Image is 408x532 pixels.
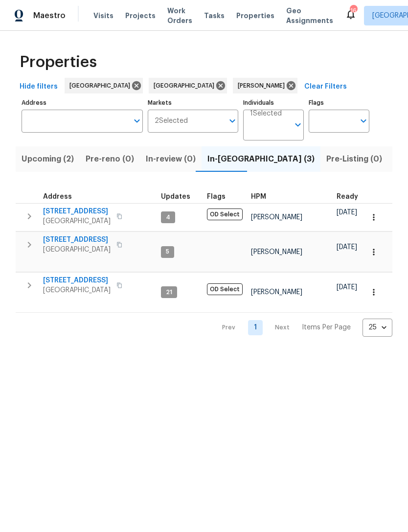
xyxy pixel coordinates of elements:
span: [GEOGRAPHIC_DATA] [154,81,218,91]
span: Visits [93,11,113,21]
span: Geo Assignments [286,6,333,25]
button: Clear Filters [300,78,351,96]
span: [STREET_ADDRESS] [43,235,111,245]
span: [DATE] [337,244,357,251]
span: Address [43,193,72,200]
span: [STREET_ADDRESS] [43,276,111,285]
span: 1 Selected [250,110,282,118]
span: In-review (0) [146,152,196,166]
div: [GEOGRAPHIC_DATA] [65,78,143,93]
div: [GEOGRAPHIC_DATA] [149,78,227,93]
button: Open [226,114,239,128]
span: [GEOGRAPHIC_DATA] [69,81,134,91]
a: Goto page 1 [248,320,263,335]
span: Hide filters [20,81,58,93]
span: [PERSON_NAME] [238,81,289,91]
span: Upcoming (2) [22,152,74,166]
button: Open [291,118,305,132]
label: Flags [309,100,369,106]
button: Hide filters [16,78,62,96]
span: [PERSON_NAME] [251,214,302,221]
div: 16 [350,6,357,16]
span: [STREET_ADDRESS] [43,207,111,216]
span: OD Select [207,208,243,220]
span: 21 [162,288,176,297]
div: 25 [363,315,392,340]
span: [GEOGRAPHIC_DATA] [43,285,111,295]
span: [GEOGRAPHIC_DATA] [43,245,111,254]
span: Properties [236,11,274,21]
span: HPM [251,193,266,200]
span: Pre-Listing (0) [326,152,382,166]
nav: Pagination Navigation [213,319,392,337]
p: Items Per Page [302,323,351,332]
label: Markets [148,100,239,106]
span: Flags [207,193,226,200]
span: [DATE] [337,209,357,216]
span: Ready [337,193,358,200]
span: 4 [162,213,174,222]
span: Projects [125,11,156,21]
div: [PERSON_NAME] [233,78,297,93]
span: Work Orders [167,6,192,25]
span: Pre-reno (0) [86,152,134,166]
span: OD Select [207,283,243,295]
span: [PERSON_NAME] [251,249,302,255]
span: [PERSON_NAME] [251,289,302,296]
span: [GEOGRAPHIC_DATA] [43,216,111,226]
button: Open [357,114,370,128]
button: Open [130,114,144,128]
span: 5 [162,248,173,256]
span: [DATE] [337,284,357,291]
span: In-[GEOGRAPHIC_DATA] (3) [207,152,315,166]
span: 2 Selected [155,117,188,125]
span: Properties [20,57,97,67]
label: Address [22,100,143,106]
div: Earliest renovation start date (first business day after COE or Checkout) [337,193,367,200]
label: Individuals [243,100,304,106]
span: Clear Filters [304,81,347,93]
span: Maestro [33,11,66,21]
span: Updates [161,193,190,200]
span: Tasks [204,12,225,19]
